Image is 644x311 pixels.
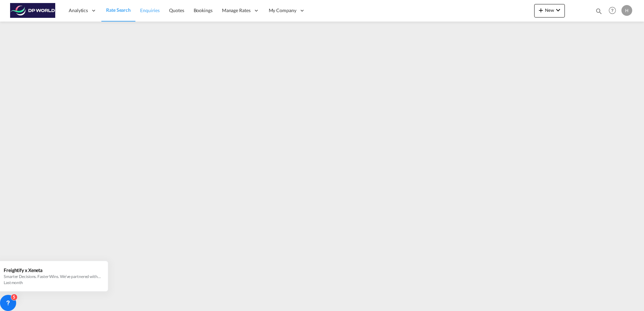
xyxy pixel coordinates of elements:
span: Help [607,5,618,16]
span: Bookings [194,7,213,13]
div: Help [607,5,621,17]
span: Enquiries [140,7,160,13]
div: H [621,5,632,16]
img: c08ca190194411f088ed0f3ba295208c.png [10,3,56,18]
span: My Company [269,7,296,14]
button: icon-plus 400-fgNewicon-chevron-down [534,4,565,18]
md-icon: icon-magnify [595,7,603,15]
span: Rate Search [106,7,131,13]
span: Quotes [169,7,184,13]
span: New [537,7,562,13]
span: Analytics [69,7,88,14]
md-icon: icon-plus 400-fg [537,6,545,14]
span: Manage Rates [222,7,251,14]
div: icon-magnify [595,7,603,18]
md-icon: icon-chevron-down [554,6,562,14]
